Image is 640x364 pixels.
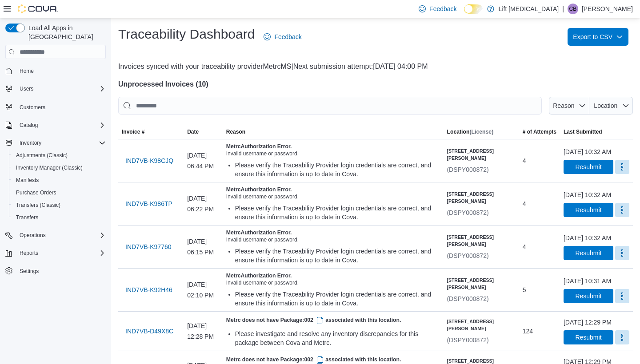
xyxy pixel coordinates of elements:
span: Manifests [12,175,106,186]
span: Load All Apps in [GEOGRAPHIC_DATA] [25,24,106,41]
div: [DATE] 10:32 AM [564,233,611,242]
div: Invalid username or password. [226,193,440,200]
button: Home [2,64,109,77]
span: Operations [16,230,106,241]
div: [DATE] 10:31 AM [564,277,611,285]
div: Invalid username or password. [226,279,440,286]
button: Resubmit [564,246,613,260]
p: Lift [MEDICAL_DATA] [499,4,559,14]
div: Please investigate and resolve any inventory discrepancies for this package between Cova and Metrc. [235,329,440,347]
div: [DATE] 12:28 PM [184,317,223,345]
a: Transfers [12,212,42,223]
button: Reports [16,248,42,258]
span: # of Attempts [523,128,556,135]
span: Reports [16,248,106,258]
a: Inventory Manager (Classic) [12,162,86,173]
button: Purchase Orders [9,186,109,199]
input: This is a search bar. After typing your query, hit enter to filter the results lower in the page. [118,97,542,115]
span: Location (License) [447,128,493,135]
button: Reports [2,247,109,259]
button: More [615,289,629,303]
button: IND7VB-K97760 [122,238,175,256]
span: Inventory Manager (Classic) [12,162,106,173]
span: Home [20,67,34,75]
h6: [STREET_ADDRESS][PERSON_NAME] [447,190,515,205]
div: Please verify the Traceability Provider login credentials are correct, and ensure this informatio... [235,290,440,308]
button: More [615,160,629,174]
a: Transfers (Classic) [12,200,64,210]
button: Resubmit [564,330,613,344]
p: | [562,4,564,14]
button: IND7VB-K92H46 [122,281,176,299]
span: Catalog [16,120,106,131]
span: Manifests [16,177,39,184]
h5: Metrc does not have Package: associated with this location. [226,315,440,326]
a: Home [16,66,37,76]
span: Transfers [12,212,106,223]
div: [DATE] 02:10 PM [184,276,223,304]
button: Date [184,125,223,139]
button: Resubmit [564,289,613,303]
button: More [615,246,629,260]
span: Adjustments (Classic) [16,152,68,159]
button: Invoice # [118,125,184,139]
span: Date [187,128,199,135]
span: 002 [304,317,325,323]
button: Transfers [9,211,109,224]
span: 5 [523,285,526,295]
button: Settings [2,265,109,277]
button: IND7VB-K98CJQ [122,152,177,170]
span: IND7VB-K92H46 [125,285,172,294]
span: 124 [523,326,533,336]
button: Customers [2,100,109,113]
span: Settings [20,268,39,275]
button: Users [16,83,37,94]
div: [DATE] 06:15 PM [184,233,223,261]
button: Reason [549,97,589,115]
span: Users [16,83,106,94]
button: Location [589,97,633,115]
span: Resubmit [575,333,601,342]
span: Transfers (Classic) [16,202,60,209]
span: Dark Mode [464,14,464,14]
button: Export to CSV [568,28,628,46]
button: More [615,203,629,217]
div: Please verify the Traceability Provider login credentials are correct, and ensure this informatio... [235,204,440,222]
h5: Location [447,128,493,135]
nav: Complex example [5,61,106,301]
button: IND7VB-D49X8C [122,322,177,340]
span: Location [594,102,617,109]
button: Operations [2,229,109,241]
a: Feedback [260,28,305,46]
span: Next submission attempt: [293,63,373,70]
a: Manifests [12,175,42,186]
span: IND7VB-K986TP [125,199,172,208]
h5: Metrc Authorization Error. [226,272,440,279]
span: IND7VB-K97760 [125,242,172,251]
button: Adjustments (Classic) [9,149,109,162]
button: Resubmit [564,160,613,174]
span: Resubmit [575,249,601,257]
button: Catalog [2,119,109,131]
a: Customers [16,102,49,113]
span: 4 [523,241,526,252]
button: Users [2,83,109,95]
button: Inventory [16,138,45,148]
input: Dark Mode [464,4,483,14]
div: [DATE] 12:29 PM [564,318,612,327]
span: Last Submitted [564,128,602,135]
a: Purchase Orders [12,187,60,198]
h6: [STREET_ADDRESS][PERSON_NAME] [447,233,515,248]
span: Invoice # [122,128,144,135]
span: Resubmit [575,292,601,301]
button: Inventory [2,137,109,149]
span: (DSPY000872) [447,166,488,173]
div: Please verify the Traceability Provider login credentials are correct, and ensure this informatio... [235,247,440,265]
span: Customers [20,104,45,111]
span: (DSPY000872) [447,336,488,344]
div: Please verify the Traceability Provider login credentials are correct, and ensure this informatio... [235,161,440,178]
span: Reports [20,249,38,257]
div: [DATE] 10:32 AM [564,190,611,199]
span: Feedback [429,4,456,13]
img: Cova [18,4,58,13]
